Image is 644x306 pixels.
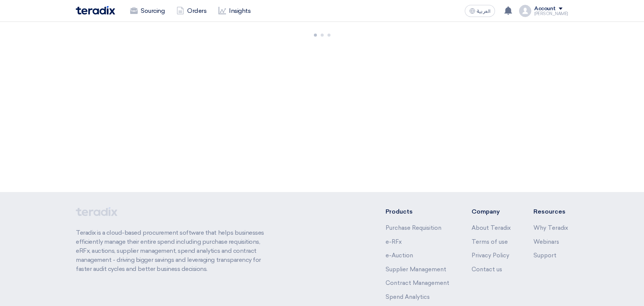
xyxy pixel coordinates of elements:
[472,225,511,231] a: About Teradix
[386,238,402,245] a: e-RFx
[465,5,495,17] button: العربية
[171,3,212,19] a: Orders
[533,207,568,216] li: Resources
[76,228,273,274] p: Teradix is a cloud-based procurement software that helps businesses efficiently manage their enti...
[76,6,115,15] img: Teradix logo
[533,238,559,245] a: Webinars
[533,252,556,259] a: Support
[472,238,508,245] a: Terms of use
[472,207,511,216] li: Company
[124,3,171,19] a: Sourcing
[386,280,449,286] a: Contract Management
[472,266,502,273] a: Contact us
[534,12,568,16] div: [PERSON_NAME]
[386,252,413,259] a: e-Auction
[477,9,490,14] span: العربية
[386,266,446,273] a: Supplier Management
[386,225,441,231] a: Purchase Requisition
[533,225,568,231] a: Why Teradix
[534,6,556,12] div: Account
[386,294,430,300] a: Spend Analytics
[212,3,257,19] a: Insights
[519,5,531,17] img: profile_test.png
[386,207,449,216] li: Products
[472,252,509,259] a: Privacy Policy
